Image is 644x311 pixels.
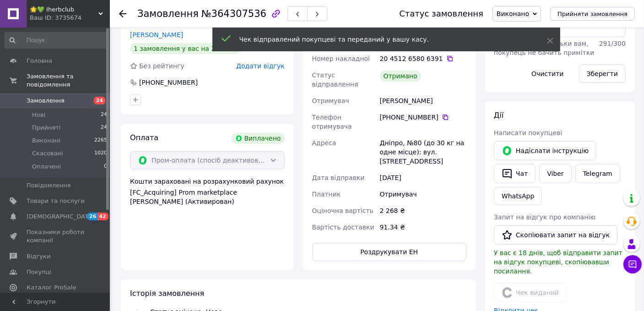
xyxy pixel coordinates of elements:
span: Виконано [497,10,529,17]
button: Прийняти замовлення [550,7,635,21]
span: Скасовані [32,149,63,158]
span: Покупці [27,268,51,276]
a: Viber [539,164,571,183]
span: Товари та послуги [27,197,85,205]
span: У вас є 18 днів, щоб відправити запит на відгук покупцеві, скопіювавши посилання. [494,249,622,275]
span: Дії [494,111,503,120]
div: 1 замовлення у вас на 2 268 ₴ [130,43,240,54]
span: 2265 [94,136,107,145]
div: [PERSON_NAME] [378,93,468,109]
span: 24 [101,111,107,119]
span: 42 [97,213,108,220]
button: Роздрукувати ЕН [312,243,467,261]
span: Отримувач [312,97,349,104]
button: Чат [494,164,536,183]
span: 26 [87,213,97,220]
input: Пошук [5,32,108,49]
div: [PHONE_NUMBER] [380,113,466,122]
div: Повернутися назад [119,9,126,18]
span: Замовлення [137,8,199,19]
span: Прийняті [32,124,60,132]
span: Оплата [130,133,158,142]
div: Отримувач [378,186,468,202]
div: [PHONE_NUMBER] [138,78,199,87]
span: Написати покупцеві [494,129,562,136]
span: Додати відгук [236,62,284,70]
span: Замовлення [27,97,65,105]
span: [DEMOGRAPHIC_DATA] [27,213,94,221]
span: №364307536 [201,8,266,19]
span: Повідомлення [27,181,71,190]
div: Ваш ID: 3735674 [30,14,110,22]
span: Нові [32,111,45,119]
div: 91.34 ₴ [378,219,468,235]
div: Статус замовлення [399,9,483,18]
span: Головна [27,57,52,65]
span: Каталог ProSale [27,284,76,292]
span: Оплачені [32,163,61,171]
span: 24 [101,124,107,132]
div: [DATE] [378,169,468,186]
div: Виплачено [232,133,285,144]
span: 291 / 300 [599,40,626,47]
span: Відгуки [27,252,50,261]
span: 24 [94,97,105,104]
span: 0 [104,163,107,171]
button: Зберегти [579,65,626,83]
span: Історія замовлення [130,289,204,298]
span: Номер накладної [312,55,370,62]
span: Відображається тільки вам, покупець не бачить примітки [494,40,594,56]
div: 20 4512 6580 6391 [380,54,466,63]
span: Запит на відгук про компанію [494,213,595,221]
span: 1020 [94,149,107,158]
span: Телефон отримувача [312,114,352,130]
span: Прийняти замовлення [557,11,628,17]
span: Оціночна вартість [312,207,373,214]
span: Показники роботи компанії [27,228,85,245]
button: Скопіювати запит на відгук [494,225,617,245]
span: Дата відправки [312,174,365,181]
span: Без рейтингу [139,62,184,70]
span: 🌟💚 Iherbclub [30,5,98,14]
button: Очистити [524,65,572,83]
button: Надіслати інструкцію [494,141,596,160]
div: 2 268 ₴ [378,202,468,219]
a: Telegram [575,164,620,183]
a: [PERSON_NAME] [130,31,183,38]
div: Отримано [380,71,421,82]
span: Замовлення та повідомлення [27,72,110,89]
span: Статус відправлення [312,71,358,88]
span: Виконані [32,136,60,145]
span: Адреса [312,139,336,147]
div: [FC_Acquiring] Prom marketplace [PERSON_NAME] (Активирован) [130,188,285,206]
a: WhatsApp [494,187,542,205]
div: Кошти зараховані на розрахунковий рахунок [130,177,285,206]
div: Дніпро, №80 (до 30 кг на одне місце): вул. [STREET_ADDRESS] [378,135,468,169]
span: Вартість доставки [312,224,374,231]
button: Чат з покупцем [623,255,642,273]
span: Платник [312,191,341,198]
div: Чек відправлений покупцеві та переданий у вашу касу. [239,35,524,44]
